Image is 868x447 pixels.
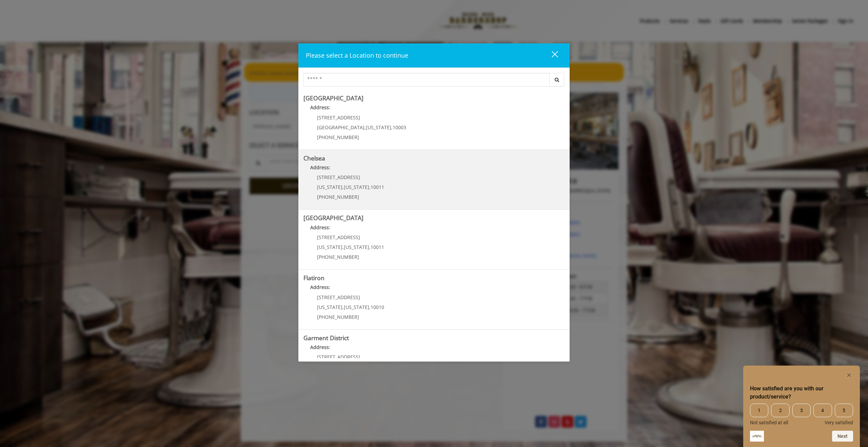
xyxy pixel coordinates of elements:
[792,404,811,417] span: 3
[750,404,768,417] span: 1
[369,244,371,250] span: ,
[813,404,832,417] span: 4
[317,194,359,200] span: [PHONE_NUMBER]
[553,77,561,82] i: Search button
[317,244,342,250] span: [US_STATE]
[371,244,384,250] span: 10011
[310,224,330,231] b: Address:
[317,254,359,260] span: [PHONE_NUMBER]
[317,124,364,131] span: [GEOGRAPHIC_DATA]
[344,244,369,250] span: [US_STATE]
[303,334,349,342] b: Garment District
[303,274,324,282] b: Flatiron
[317,184,342,190] span: [US_STATE]
[306,51,408,59] span: Please select a Location to continue
[317,294,360,300] span: [STREET_ADDRESS]
[317,304,342,310] span: [US_STATE]
[832,431,853,442] button: Next question
[310,344,330,350] b: Address:
[366,124,391,131] span: [US_STATE]
[845,371,853,379] button: Hide survey
[317,114,360,121] span: [STREET_ADDRESS]
[825,420,853,425] span: Very satisfied
[391,124,393,131] span: ,
[342,304,344,310] span: ,
[544,51,557,61] div: close dialog
[371,304,384,310] span: 10010
[750,371,853,442] div: How satisfied are you with our product/service? Select an option from 1 to 5, with 1 being Not sa...
[317,174,360,180] span: [STREET_ADDRESS]
[317,314,359,320] span: [PHONE_NUMBER]
[369,304,371,310] span: ,
[771,404,789,417] span: 2
[539,48,562,62] button: close dialog
[303,94,363,102] b: [GEOGRAPHIC_DATA]
[317,354,360,360] span: [STREET_ADDRESS]
[393,124,406,131] span: 10003
[371,184,384,190] span: 10011
[303,154,325,162] b: Chelsea
[303,214,363,222] b: [GEOGRAPHIC_DATA]
[303,73,565,90] div: Center Select
[344,184,369,190] span: [US_STATE]
[342,184,344,190] span: ,
[344,304,369,310] span: [US_STATE]
[342,244,344,250] span: ,
[317,234,360,240] span: [STREET_ADDRESS]
[310,104,330,111] b: Address:
[750,385,853,401] h2: How satisfied are you with our product/service? Select an option from 1 to 5, with 1 being Not sa...
[835,404,853,417] span: 5
[310,284,330,290] b: Address:
[750,420,788,425] span: Not satisfied at all
[310,164,330,171] b: Address:
[317,134,359,140] span: [PHONE_NUMBER]
[369,184,371,190] span: ,
[364,124,366,131] span: ,
[750,404,853,425] div: How satisfied are you with our product/service? Select an option from 1 to 5, with 1 being Not sa...
[303,73,550,86] input: Search Center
